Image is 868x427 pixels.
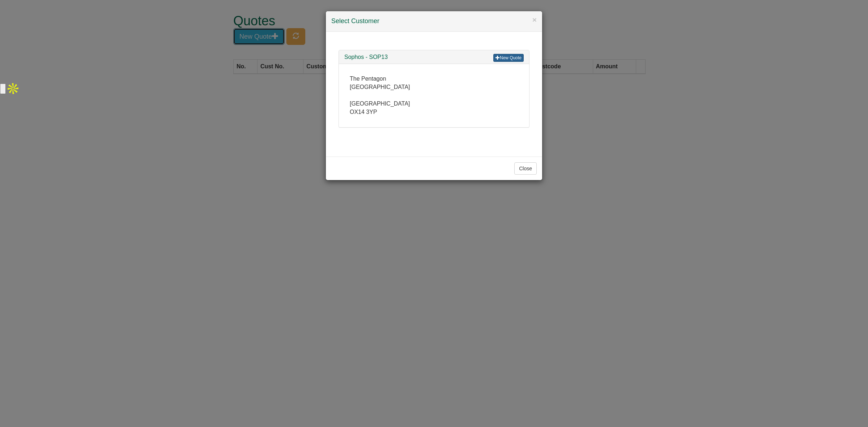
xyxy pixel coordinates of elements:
[331,17,537,26] h4: Select Customer
[344,54,524,60] h3: Sophos - SOP13
[493,54,524,62] a: New Quote
[532,16,537,24] button: ×
[350,76,386,82] span: The Pentagon
[350,101,410,107] span: [GEOGRAPHIC_DATA]
[6,81,20,96] img: Apollo
[514,162,537,175] button: Close
[350,109,377,115] span: OX14 3YP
